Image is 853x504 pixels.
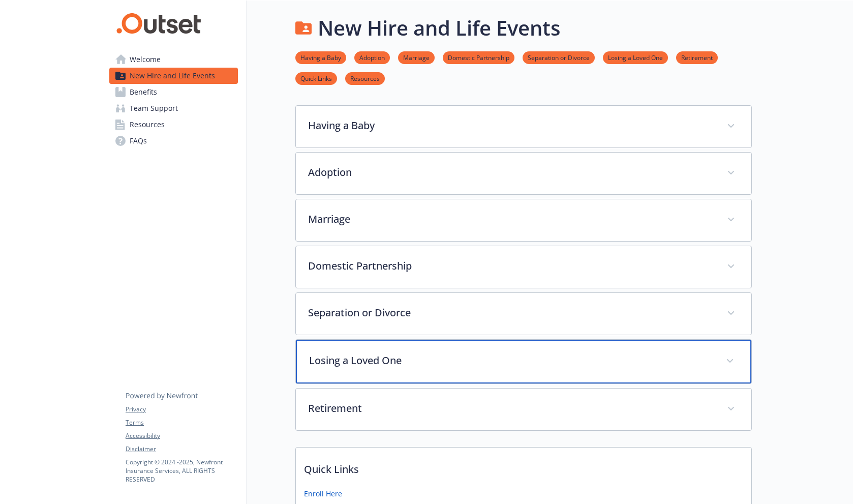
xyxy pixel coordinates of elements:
[130,68,215,84] span: New Hire and Life Events
[126,458,237,484] p: Copyright © 2024 - 2025 , Newfront Insurance Services, ALL RIGHTS RESERVED
[109,68,238,84] a: New Hire and Life Events
[296,448,751,485] p: Quick Links
[296,246,751,288] div: Domestic Partnership
[109,116,238,133] a: Resources
[130,84,157,100] span: Benefits
[443,52,514,62] a: Domestic Partnership
[126,444,237,454] a: Disclaimer
[398,52,435,62] a: Marriage
[318,13,560,43] h1: New Hire and Life Events
[296,106,751,147] div: Having a Baby
[309,353,714,368] p: Losing a Loved One
[296,199,751,241] div: Marriage
[354,52,390,62] a: Adoption
[296,340,751,383] div: Losing a Loved One
[109,100,238,116] a: Team Support
[308,258,715,274] p: Domestic Partnership
[523,52,595,62] a: Separation or Divorce
[130,51,161,68] span: Welcome
[295,73,337,83] a: Quick Links
[109,133,238,149] a: FAQs
[109,84,238,100] a: Benefits
[126,431,237,440] a: Accessibility
[126,418,237,427] a: Terms
[130,100,178,116] span: Team Support
[130,133,147,149] span: FAQs
[676,52,718,62] a: Retirement
[296,153,751,194] div: Adoption
[304,488,342,499] a: Enroll Here
[296,293,751,335] div: Separation or Divorce
[296,389,751,430] div: Retirement
[308,401,715,416] p: Retirement
[308,305,715,320] p: Separation or Divorce
[295,52,346,62] a: Having a Baby
[603,52,668,62] a: Losing a Loved One
[126,405,237,414] a: Privacy
[345,73,385,83] a: Resources
[308,165,715,180] p: Adoption
[308,212,715,227] p: Marriage
[308,118,715,133] p: Having a Baby
[130,116,165,133] span: Resources
[109,51,238,68] a: Welcome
